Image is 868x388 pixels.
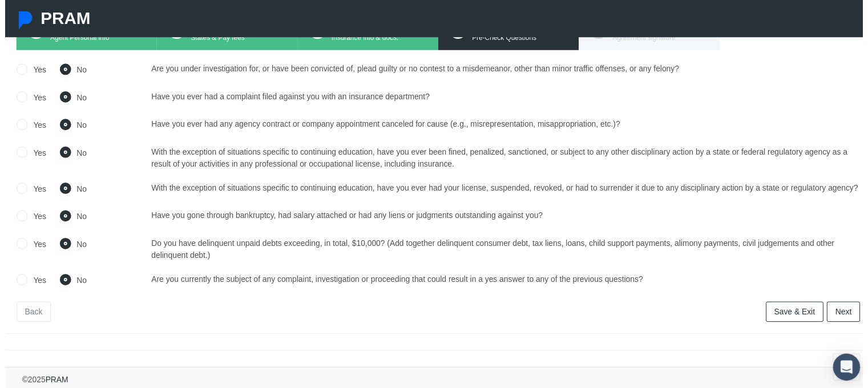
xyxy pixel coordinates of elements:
label: No [67,148,83,161]
p: States & Pay fees [188,33,284,44]
span: PRAM [36,9,86,28]
label: No [67,64,83,77]
label: Yes [23,148,42,161]
label: Yes [23,64,42,77]
label: No [67,92,83,105]
label: No [67,213,83,225]
label: Yes [23,213,42,225]
div: Open Intercom Messenger [838,358,865,385]
label: Yes [23,92,42,105]
p: Agent Personal info [46,33,142,44]
label: No [67,277,83,290]
a: Save & Exit [770,305,828,326]
a: Back [11,305,46,326]
img: Pram Partner [11,11,30,30]
label: Yes [23,241,42,253]
label: No [67,120,83,133]
label: Yes [23,277,42,290]
label: No [67,241,83,253]
label: No [67,185,83,197]
p: Pre-Check Questions [473,33,569,44]
p: Insurance info & docs. [330,33,427,44]
label: Yes [23,120,42,133]
a: Next [831,305,865,326]
label: Yes [23,185,42,197]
